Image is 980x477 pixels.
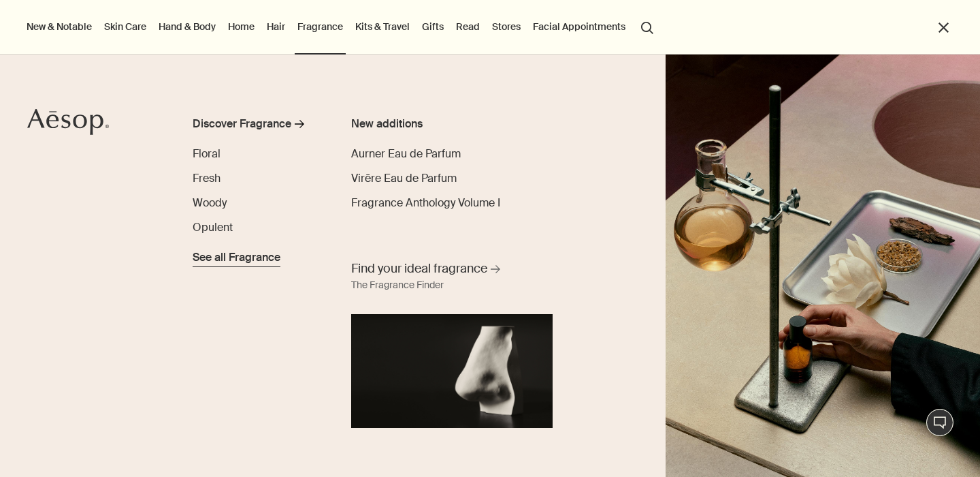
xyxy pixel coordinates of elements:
a: Fresh [193,170,220,187]
svg: Aesop [27,108,109,136]
img: Plaster sculptures of noses resting on stone podiums and a wooden ladder. [666,55,980,477]
a: Facial Appointments [530,18,628,35]
a: Virēre Eau de Parfum [351,170,457,187]
span: Fresh [193,171,220,185]
a: Hand & Body [156,18,218,35]
a: See all Fragrance [193,244,280,266]
span: Opulent [193,220,233,234]
a: Home [225,18,257,35]
a: Aurner Eau de Parfum [351,146,461,162]
span: Fragrance Anthology Volume I [351,196,500,210]
a: Hair [264,18,288,35]
a: Read [453,18,483,35]
a: Opulent [193,219,233,236]
button: Stores [489,18,523,35]
span: Virēre Eau de Parfum [351,171,457,185]
a: Skin Care [101,18,149,35]
a: Fragrance Anthology Volume I [351,195,500,211]
span: Aurner Eau de Parfum [351,147,461,161]
div: Discover Fragrance [193,116,291,132]
a: Gifts [419,18,446,35]
a: Discover Fragrance [193,116,321,138]
a: Find your ideal fragrance The Fragrance FinderA nose sculpture placed in front of black background [348,257,557,428]
button: Close the Menu [936,20,951,35]
span: Woody [193,196,227,210]
a: Woody [193,195,227,211]
button: New & Notable [24,18,95,35]
a: Aesop [24,105,112,142]
span: See all Fragrance [193,249,280,266]
button: Chat en direct [926,409,953,436]
span: Find your ideal fragrance [351,260,487,277]
a: Kits & Travel [353,18,412,35]
div: New additions [351,116,508,132]
span: Floral [193,147,220,161]
a: Fragrance [295,18,346,35]
button: Open search [635,14,659,40]
div: The Fragrance Finder [351,277,444,294]
a: Floral [193,146,220,162]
